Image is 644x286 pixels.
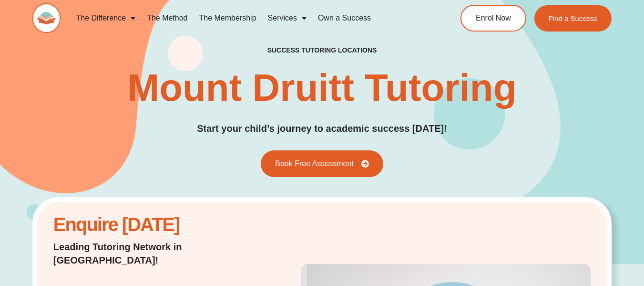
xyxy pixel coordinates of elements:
nav: Menu [70,7,427,29]
a: The Method [141,7,193,29]
span: Book Free Assessment [275,160,354,168]
a: Find a Success [534,5,612,32]
a: Services [262,7,312,29]
p: Start your child’s journey to academic success [DATE]! [197,121,447,136]
p: Leading Tutoring Network in [GEOGRAPHIC_DATA]! [53,240,244,267]
a: Own a Success [312,7,377,29]
h1: Mount Druitt Tutoring [127,69,516,107]
a: Enrol Now [460,5,526,32]
a: Book Free Assessment [261,150,383,177]
span: Enrol Now [476,14,511,22]
h2: Enquire [DATE] [53,219,244,231]
a: The Difference [70,7,141,29]
h2: success tutoring locations [267,46,377,54]
a: The Membership [194,7,262,29]
span: Find a Success [549,15,598,22]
